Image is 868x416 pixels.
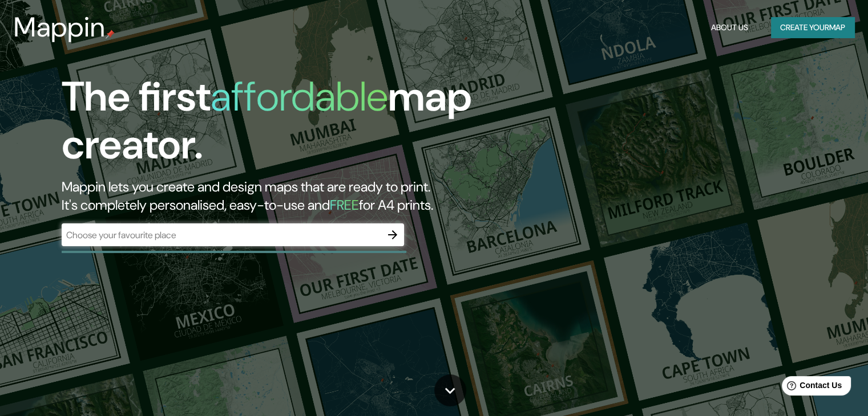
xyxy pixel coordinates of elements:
[211,70,388,123] h1: affordable
[330,196,359,214] h5: FREE
[706,17,753,38] button: About Us
[62,178,496,214] h2: Mappin lets you create and design maps that are ready to print. It's completely personalised, eas...
[771,17,854,38] button: Create yourmap
[14,11,106,43] h3: Mappin
[62,73,496,178] h1: The first map creator.
[106,30,115,39] img: mappin-pin
[62,229,381,242] input: Choose your favourite place
[766,372,855,403] iframe: Help widget launcher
